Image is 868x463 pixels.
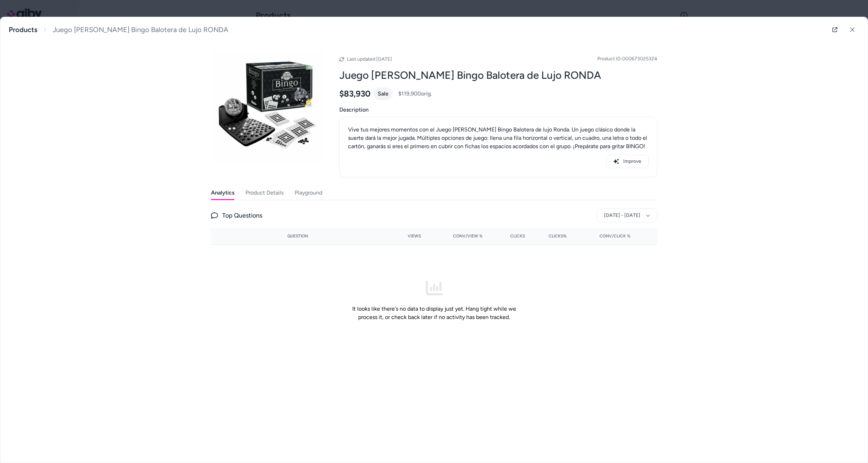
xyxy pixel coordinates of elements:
[9,25,228,34] nav: breadcrumb
[348,126,649,151] p: Vive tus mejores momentos con el Juego [PERSON_NAME] Bingo Balotera de lujo Ronda. Un juego clási...
[345,250,523,351] div: It looks like there's no data to display just yet. Hang tight while we process it, or check back ...
[211,186,234,200] button: Analytics
[432,230,483,242] button: Conv/View %
[597,208,657,222] button: [DATE] - [DATE]
[578,230,631,242] button: Conv/Click %
[339,106,657,114] span: Description
[390,230,421,242] button: Views
[339,69,657,82] h2: Juego [PERSON_NAME] Bingo Balotera de Lujo RONDA
[606,155,649,168] button: Improve
[222,211,262,220] span: Top Questions
[599,233,631,239] span: Conv/Click %
[339,89,371,99] span: $83,930
[510,233,525,239] span: Clicks
[211,51,323,162] img: 000673025324-001-310Wx310H
[287,233,308,239] span: Question
[287,230,308,242] button: Question
[536,230,567,242] button: Clicks%
[9,25,37,34] a: Products
[453,233,483,239] span: Conv/View %
[494,230,525,242] button: Clicks
[597,55,657,62] span: Product ID: 000673025324
[53,25,228,34] span: Juego [PERSON_NAME] Bingo Balotera de Lujo RONDA
[549,233,567,239] span: Clicks%
[408,233,421,239] span: Views
[398,90,432,98] span: $119,900 orig.
[295,186,322,200] button: Playground
[246,186,284,200] button: Product Details
[347,56,392,62] span: Last updated [DATE]
[373,88,393,100] div: Sale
